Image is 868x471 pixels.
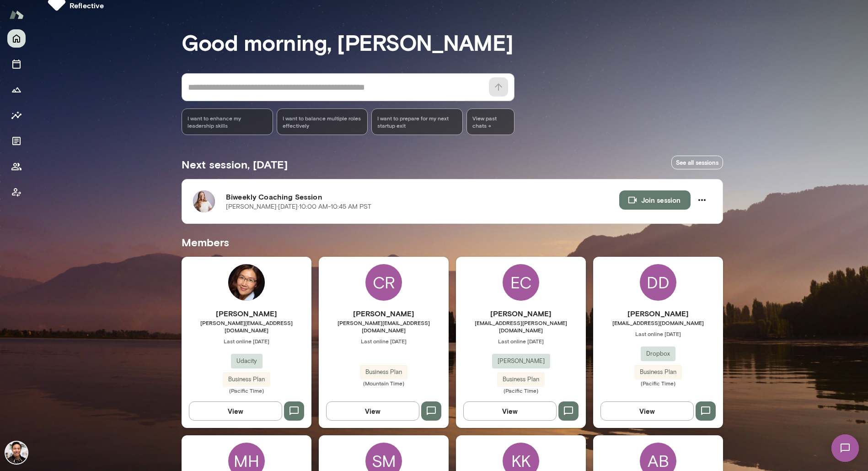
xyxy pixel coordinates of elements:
div: DD [640,264,676,301]
span: Business Plan [223,375,270,384]
button: View [463,401,557,421]
span: Last online [DATE] [182,337,311,345]
span: Udacity [231,357,263,366]
button: Members [7,157,26,176]
span: Last online [DATE] [456,337,586,345]
span: [PERSON_NAME] [492,357,550,366]
h6: [PERSON_NAME] [456,308,586,319]
button: Growth Plan [7,81,26,99]
h3: Good morning, [PERSON_NAME] [182,29,723,55]
img: Mento [9,6,24,23]
span: Business Plan [634,368,682,377]
div: I want to balance multiple roles effectively [277,108,368,135]
h6: [PERSON_NAME] [593,308,723,319]
button: Sessions [7,55,26,73]
button: Client app [7,183,26,201]
span: [EMAIL_ADDRESS][PERSON_NAME][DOMAIN_NAME] [456,319,586,334]
div: EC [503,264,539,301]
span: (Mountain Time) [319,379,449,387]
h5: Next session, [DATE] [182,157,288,172]
h5: Members [182,235,723,249]
h6: [PERSON_NAME] [319,308,449,319]
h6: [PERSON_NAME] [182,308,311,319]
span: Last online [DATE] [319,337,449,345]
span: (Pacific Time) [456,387,586,394]
span: [EMAIL_ADDRESS][DOMAIN_NAME] [593,319,723,326]
span: I want to balance multiple roles effectively [283,114,362,129]
span: Last online [DATE] [593,330,723,337]
img: Vicky Xiao [228,264,265,301]
span: Business Plan [360,368,407,377]
span: Dropbox [641,349,675,358]
button: View [326,401,419,421]
div: I want to prepare for my next startup exit [371,108,463,135]
span: I want to prepare for my next startup exit [377,114,457,129]
button: Home [7,29,26,48]
button: View [600,401,694,421]
span: Business Plan [497,375,545,384]
img: Albert Villarde [5,442,27,464]
span: (Pacific Time) [182,387,311,394]
button: Documents [7,132,26,150]
button: Insights [7,106,26,125]
span: (Pacific Time) [593,379,723,387]
span: [PERSON_NAME][EMAIL_ADDRESS][DOMAIN_NAME] [182,319,311,334]
span: [PERSON_NAME][EMAIL_ADDRESS][DOMAIN_NAME] [319,319,449,334]
button: View [189,401,282,421]
div: I want to enhance my leadership skills [182,108,273,135]
a: See all sessions [671,156,723,170]
p: [PERSON_NAME] · [DATE] · 10:00 AM-10:45 AM PST [226,202,371,211]
span: View past chats -> [466,108,514,135]
div: CR [365,264,402,301]
h6: Biweekly Coaching Session [226,191,619,202]
span: I want to enhance my leadership skills [188,114,267,129]
button: Join session [619,190,691,210]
